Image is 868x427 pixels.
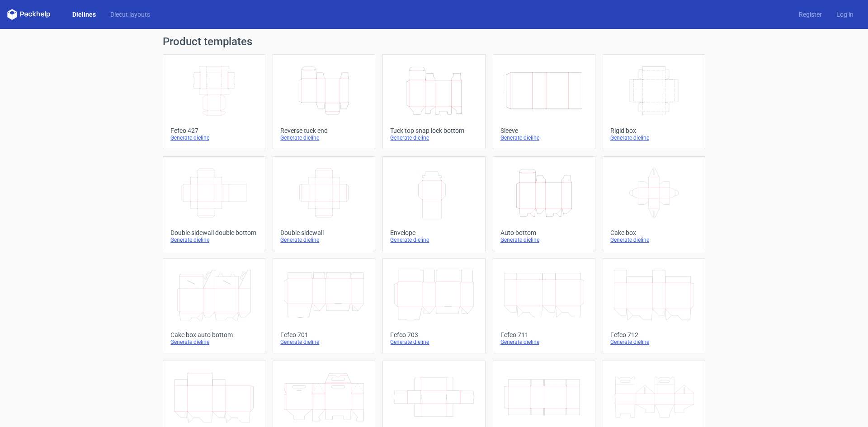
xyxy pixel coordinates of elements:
[163,258,265,353] a: Cake box auto bottomGenerate dieline
[382,156,485,251] a: EnvelopeGenerate dieline
[500,127,588,134] div: Sleeve
[103,10,157,19] a: Diecut layouts
[603,156,705,251] a: Cake boxGenerate dieline
[610,229,698,236] div: Cake box
[382,258,485,353] a: Fefco 703Generate dieline
[603,54,705,149] a: Rigid boxGenerate dieline
[390,229,477,236] div: Envelope
[493,54,595,149] a: SleeveGenerate dieline
[170,127,258,134] div: Fefco 427
[500,236,588,244] div: Generate dieline
[382,54,485,149] a: Tuck top snap lock bottomGenerate dieline
[390,331,477,338] div: Fefco 703
[170,229,258,236] div: Double sidewall double bottom
[500,338,588,346] div: Generate dieline
[280,127,368,134] div: Reverse tuck end
[500,331,588,338] div: Fefco 711
[792,10,829,19] a: Register
[280,331,368,338] div: Fefco 701
[390,127,477,134] div: Tuck top snap lock bottom
[610,134,698,141] div: Generate dieline
[500,229,588,236] div: Auto bottom
[170,134,258,141] div: Generate dieline
[170,338,258,346] div: Generate dieline
[163,36,705,47] h1: Product templates
[390,338,477,346] div: Generate dieline
[170,236,258,244] div: Generate dieline
[390,134,477,141] div: Generate dieline
[280,236,368,244] div: Generate dieline
[390,236,477,244] div: Generate dieline
[610,127,698,134] div: Rigid box
[280,134,368,141] div: Generate dieline
[280,338,368,346] div: Generate dieline
[610,236,698,244] div: Generate dieline
[603,258,705,353] a: Fefco 712Generate dieline
[273,54,375,149] a: Reverse tuck endGenerate dieline
[273,258,375,353] a: Fefco 701Generate dieline
[163,54,265,149] a: Fefco 427Generate dieline
[280,229,368,236] div: Double sidewall
[493,258,595,353] a: Fefco 711Generate dieline
[65,10,103,19] a: Dielines
[493,156,595,251] a: Auto bottomGenerate dieline
[170,331,258,338] div: Cake box auto bottom
[273,156,375,251] a: Double sidewallGenerate dieline
[610,338,698,346] div: Generate dieline
[500,134,588,141] div: Generate dieline
[829,10,861,19] a: Log in
[163,156,265,251] a: Double sidewall double bottomGenerate dieline
[610,331,698,338] div: Fefco 712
